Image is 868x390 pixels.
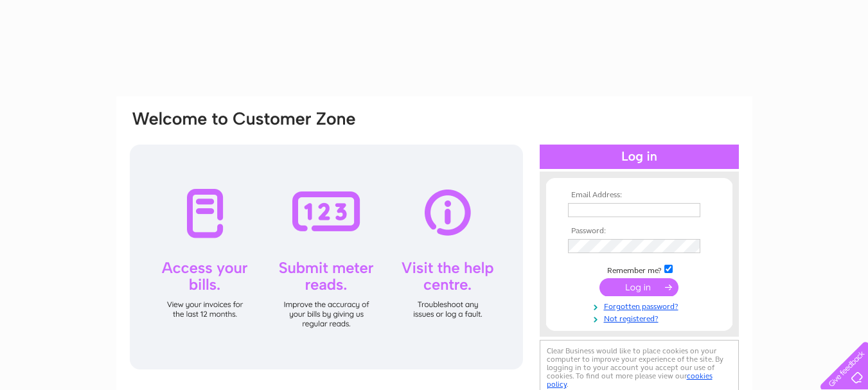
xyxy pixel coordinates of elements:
[565,191,714,200] th: Email Address:
[565,263,714,276] td: Remember me?
[599,278,678,296] input: Submit
[568,312,714,324] a: Not registered?
[568,299,714,312] a: Forgotten password?
[565,227,714,236] th: Password:
[547,371,713,389] a: cookies policy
